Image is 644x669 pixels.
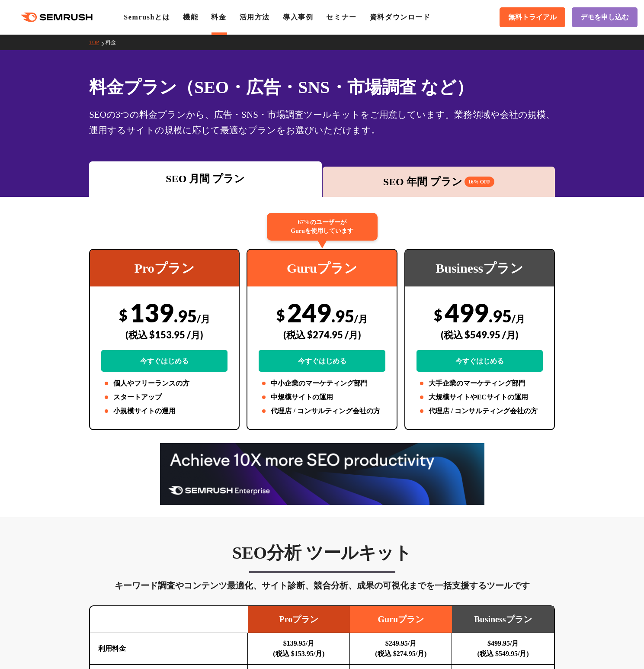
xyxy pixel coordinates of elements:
[101,406,227,416] li: 小規模サイトの運用
[259,378,385,389] li: 中小企業のマーケティング部門
[247,250,396,286] div: Guruプラン
[500,7,565,27] a: 無料トライアル
[477,640,529,657] b: $499.95/月 (税込 $549.95/月)
[489,306,512,326] span: .95
[375,640,426,657] b: $249.95/月 (税込 $274.95/月)
[283,13,313,21] a: 導入事例
[93,171,317,187] div: SEO 月間 プラン
[327,174,551,190] div: SEO 年間 プラン
[512,313,525,325] span: /月
[183,13,198,21] a: 機能
[259,319,385,350] div: (税込 $274.95 /月)
[98,645,126,652] b: 利用料金
[101,319,227,350] div: (税込 $153.95 /月)
[326,13,356,21] a: セミナー
[417,378,543,389] li: 大手企業のマーケティング部門
[259,392,385,402] li: 中規模サイトの運用
[405,250,554,286] div: Businessプラン
[417,319,543,350] div: (税込 $549.95 /月)
[89,39,105,45] a: TOP
[89,579,555,592] div: キーワード調査やコンテンツ最適化、サイト診断、競合分析、成果の可視化までを一括支援するツールです
[370,13,431,21] a: 資料ダウンロード
[267,213,378,241] div: 67%のユーザーが Guruを使用しています
[417,297,543,372] div: 499
[331,306,354,326] span: .95
[101,297,227,372] div: 139
[119,306,128,324] span: $
[508,13,557,22] span: 無料トライアル
[259,297,385,372] div: 249
[101,392,227,402] li: スタートアップ
[259,406,385,416] li: 代理店 / コンサルティング会社の方
[273,640,324,657] b: $139.95/月 (税込 $153.95/月)
[276,306,285,324] span: $
[417,392,543,402] li: 大規模サイトやECサイトの運用
[101,350,227,372] a: 今すぐはじめる
[90,250,239,286] div: Proプラン
[124,13,170,21] a: Semrushとは
[89,74,555,100] h1: 料金プラン（SEO・広告・SNS・市場調査 など）
[211,13,226,21] a: 料金
[89,542,555,564] h3: SEO分析 ツールキット
[417,406,543,416] li: 代理店 / コンサルティング会社の方
[240,13,270,21] a: 活用方法
[465,177,494,187] span: 16% OFF
[101,378,227,389] li: 個人やフリーランスの方
[417,350,543,372] a: 今すぐはじめる
[350,606,452,633] td: Guruプラン
[580,13,629,22] span: デモを申し込む
[354,313,368,325] span: /月
[248,606,350,633] td: Proプラン
[434,306,442,324] span: $
[89,107,555,138] div: SEOの3つの料金プランから、広告・SNS・市場調査ツールキットをご用意しています。業務領域や会社の規模、運用するサイトの規模に応じて最適なプランをお選びいただけます。
[572,7,638,27] a: デモを申し込む
[452,606,554,633] td: Businessプラン
[106,39,122,45] a: 料金
[259,350,385,372] a: 今すぐはじめる
[174,306,197,326] span: .95
[197,313,210,325] span: /月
